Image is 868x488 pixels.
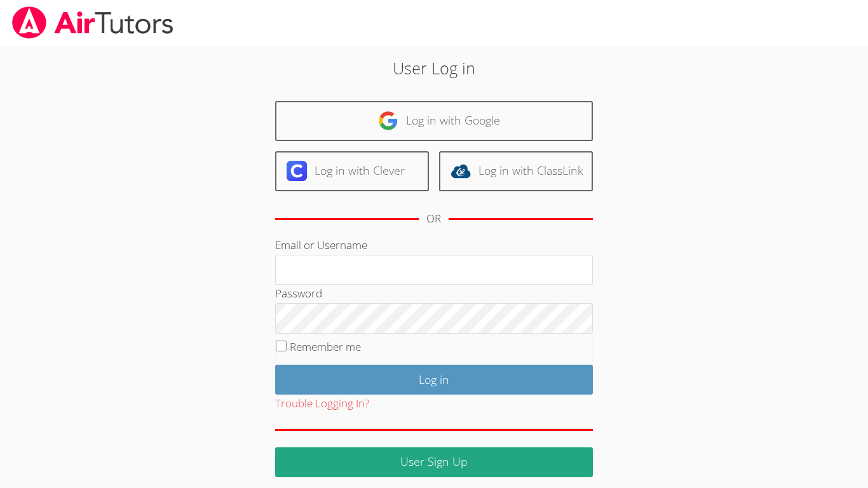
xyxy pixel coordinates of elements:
img: classlink-logo-d6bb404cc1216ec64c9a2012d9dc4662098be43eaf13dc465df04b49fa7ab582.svg [451,161,471,181]
label: Remember me [290,339,361,354]
div: OR [426,210,441,228]
a: Log in with Clever [275,151,429,191]
img: clever-logo-6eab21bc6e7a338710f1a6ff85c0baf02591cd810cc4098c63d3a4b26e2feb20.svg [287,161,307,181]
button: Trouble Logging In? [275,395,369,413]
a: User Sign Up [275,447,593,477]
label: Email or Username [275,238,367,252]
a: Log in with ClassLink [439,151,593,191]
img: google-logo-50288ca7cdecda66e5e0955fdab243c47b7ad437acaf1139b6f446037453330a.svg [378,111,398,131]
label: Password [275,286,322,301]
input: Log in [275,365,593,395]
img: airtutors_banner-c4298cdbf04f3fff15de1276eac7730deb9818008684d7c2e4769d2f7ddbe033.png [11,6,175,39]
h2: User Log in [200,56,668,80]
a: Log in with Google [275,101,593,141]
